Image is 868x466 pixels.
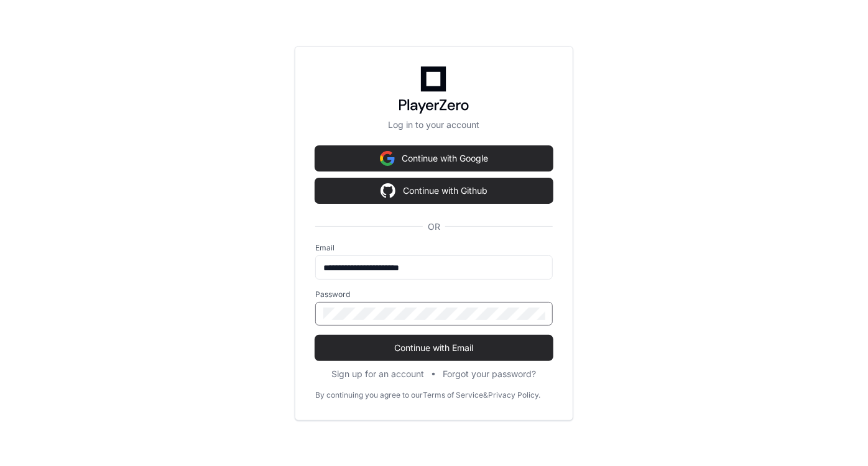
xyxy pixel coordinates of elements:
[315,146,553,171] button: Continue with Google
[380,146,395,171] img: Sign in with google
[332,368,425,380] button: Sign up for an account
[381,178,395,203] img: Sign in with google
[315,290,553,299] label: Password
[423,221,445,233] span: OR
[315,342,553,354] span: Continue with Email
[315,243,553,253] label: Email
[315,178,553,203] button: Continue with Github
[443,368,537,380] button: Forgot your password?
[423,390,483,400] a: Terms of Service
[488,390,540,400] a: Privacy Policy.
[315,119,553,131] p: Log in to your account
[315,336,553,360] button: Continue with Email
[315,390,423,400] div: By continuing you agree to our
[483,390,488,400] div: &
